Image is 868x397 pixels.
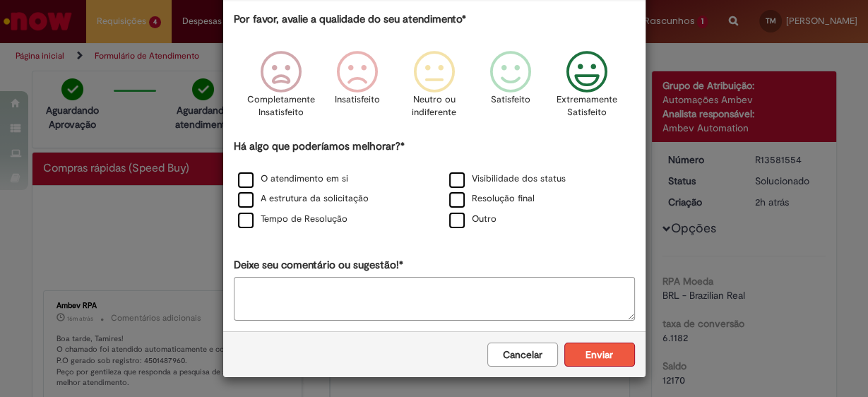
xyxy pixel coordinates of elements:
[449,213,497,226] label: Outro
[557,93,617,119] p: Extremamente Satisfeito
[449,192,535,206] label: Resolução final
[449,172,566,186] label: Visibilidade dos status
[491,93,530,107] p: Satisfeito
[335,93,380,107] p: Insatisfeito
[245,40,317,137] div: Completamente Insatisfeito
[398,40,470,137] div: Neutro ou indiferente
[247,93,315,119] p: Completamente Insatisfeito
[487,343,558,367] button: Cancelar
[475,40,547,137] div: Satisfeito
[238,213,347,226] label: Tempo de Resolução
[321,40,393,137] div: Insatisfeito
[234,139,635,230] div: Há algo que poderíamos melhorar?*
[564,343,635,367] button: Enviar
[238,192,369,206] label: A estrutura da solicitação
[238,172,348,186] label: O atendimento em si
[551,40,623,137] div: Extremamente Satisfeito
[234,12,466,27] label: Por favor, avalie a qualidade do seu atendimento*
[408,93,459,119] p: Neutro ou indiferente
[234,258,403,273] label: Deixe seu comentário ou sugestão!*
